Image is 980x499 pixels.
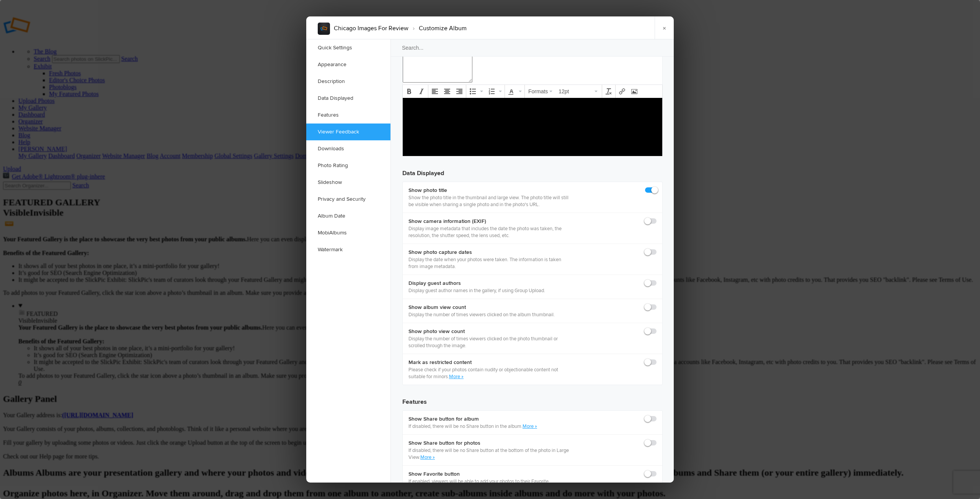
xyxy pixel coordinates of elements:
div: Font Sizes [556,86,601,97]
li: Chicago Images For Review [334,22,408,35]
a: Privacy and Security [306,191,390,208]
div: Bold [403,86,415,97]
a: × [655,16,674,39]
p: If disabled, there will be no Share button in the album. [408,423,537,430]
a: Appearance [306,56,390,73]
div: Align center [441,86,453,97]
div: Clear formatting [603,86,614,97]
a: Album Date [306,208,390,224]
b: Show camera information (EXIF) [408,218,570,225]
p: Display the number of times viewers clicked on the album thumbnail. [408,311,555,318]
a: Viewer Feedback [306,124,390,140]
a: More » [420,454,435,460]
a: More » [449,374,464,380]
a: Features [306,107,390,124]
div: Align right [454,86,465,97]
b: Display guest authors [408,280,545,287]
div: Insert/edit link [616,86,628,97]
div: Text color [506,86,524,97]
p: If enabled, viewers will be able to add your photos to their Favorite collection. [408,478,570,492]
a: Data Displayed [306,90,390,107]
span: Formats [528,88,548,94]
iframe: Rich Text Area. Press ALT-F9 for menu. Press ALT-F10 for toolbar. Press ALT-0 for help [403,98,662,156]
h3: Features [402,391,663,406]
a: Downloads [306,140,390,157]
a: MobiAlbums [306,224,390,241]
b: Show photo title [408,187,570,194]
b: Show photo view count [408,328,570,335]
b: Show Share button for album [408,415,537,423]
a: More » [523,423,537,429]
p: Show the photo title in the thumbnail and large view. The photo title will still be visible when ... [408,194,570,208]
a: Description [306,73,390,90]
li: Customize Album [408,22,467,35]
a: Watermark [306,241,390,258]
b: Show album view count [408,304,555,311]
p: Display the number of times viewers clicked on the photo thumbnail or scrolled through the image. [408,335,570,349]
b: Show photo capture dates [408,249,570,256]
input: Search... [390,39,675,57]
p: Please check if your photos contain nudity or objectionable content not suitable for minors. [408,366,570,380]
p: Display image metadata that includes the date the photo was taken, the resolution, the shutter sp... [408,225,570,239]
span: 12pt [559,88,593,95]
div: Insert/edit image [629,86,640,97]
div: Bullet list [467,86,485,97]
div: Align left [429,86,441,97]
p: Display guest author names in the gallery, if using Group Upload. [408,287,545,294]
b: Show Favorite button [408,470,570,478]
img: album_sample.webp [318,23,330,35]
p: Display the date when your photos were taken. The information is taken from image metadata. [408,256,570,270]
h3: Data Displayed [402,163,663,178]
p: If disabled, there will be no Share button at the bottom of the photo in Large View. [408,447,570,461]
div: Numbered list [486,86,504,97]
a: Quick Settings [306,39,390,56]
b: Mark as restricted content [408,359,570,366]
div: Italic [416,86,427,97]
a: Slideshow [306,174,390,191]
a: Photo Rating [306,157,390,174]
b: Show Share button for photos [408,439,570,447]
